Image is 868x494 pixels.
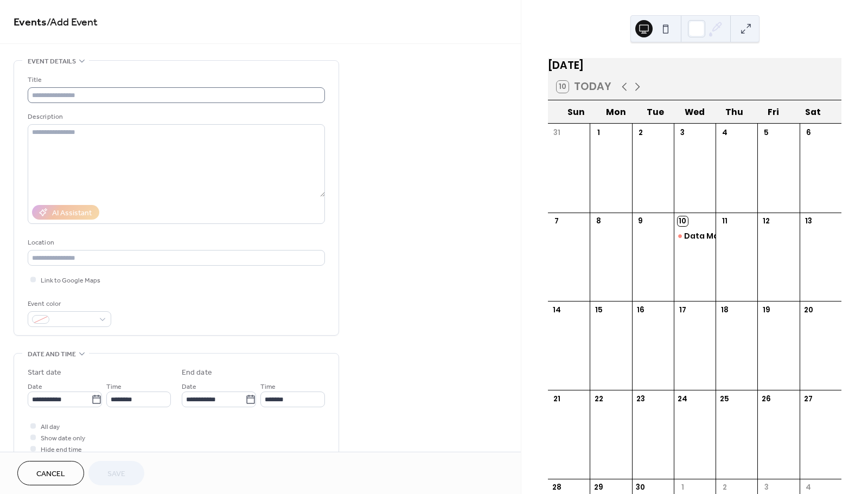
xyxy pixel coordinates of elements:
[803,127,813,137] div: 6
[593,483,603,492] div: 29
[678,127,687,137] div: 3
[636,216,646,226] div: 9
[593,216,603,226] div: 8
[106,381,122,393] span: Time
[762,127,771,137] div: 5
[719,216,729,226] div: 11
[28,111,323,123] div: Description
[41,421,60,433] span: All day
[636,483,646,492] div: 30
[41,433,85,444] span: Show date only
[675,100,714,124] div: Wed
[674,230,716,241] div: Data Management & Sharing Core Meeting
[593,305,603,315] div: 15
[714,100,754,124] div: Thu
[719,394,729,403] div: 25
[28,74,323,86] div: Title
[678,216,687,226] div: 10
[719,305,729,315] div: 18
[636,127,646,137] div: 2
[28,349,76,360] span: Date and time
[28,298,109,310] div: Event color
[557,100,596,124] div: Sun
[552,305,561,315] div: 14
[803,216,813,226] div: 13
[719,127,729,137] div: 4
[678,394,687,403] div: 24
[762,483,771,492] div: 3
[803,394,813,403] div: 27
[762,305,771,315] div: 19
[552,394,561,403] div: 21
[803,483,813,492] div: 4
[793,100,833,124] div: Sat
[635,100,675,124] div: Tue
[596,100,636,124] div: Mon
[762,216,771,226] div: 12
[636,394,646,403] div: 23
[678,305,687,315] div: 17
[684,230,864,241] div: Data Management & Sharing Core Meeting
[552,216,561,226] div: 7
[552,127,561,137] div: 31
[719,483,729,492] div: 2
[678,483,687,492] div: 1
[41,275,100,286] span: Link to Google Maps
[28,56,76,67] span: Event details
[17,461,84,485] button: Cancel
[552,483,561,492] div: 28
[754,100,794,124] div: Fri
[14,12,47,33] a: Events
[548,58,841,74] div: [DATE]
[182,381,196,393] span: Date
[28,381,42,393] span: Date
[260,381,276,393] span: Time
[636,305,646,315] div: 16
[41,444,82,455] span: Hide end time
[182,367,212,378] div: End date
[47,12,98,33] span: / Add Event
[28,237,323,248] div: Location
[762,394,771,403] div: 26
[803,305,813,315] div: 20
[593,394,603,403] div: 22
[36,469,65,480] span: Cancel
[28,367,61,378] div: Start date
[593,127,603,137] div: 1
